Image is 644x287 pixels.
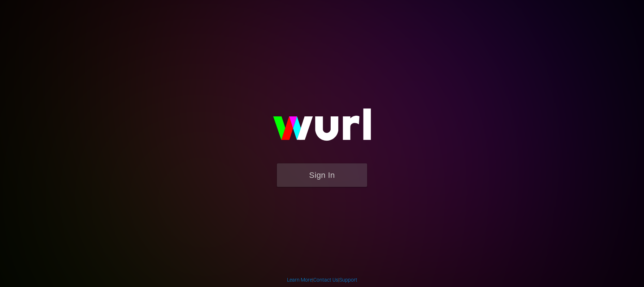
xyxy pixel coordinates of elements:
a: Contact Us [313,277,338,283]
a: Support [339,277,357,283]
img: wurl-logo-on-black-223613ac3d8ba8fe6dc639794a292ebdb59501304c7dfd60c99c58986ef67473.svg [250,93,394,163]
div: | | [287,276,357,283]
a: Learn More [287,277,312,283]
button: Sign In [277,163,367,187]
